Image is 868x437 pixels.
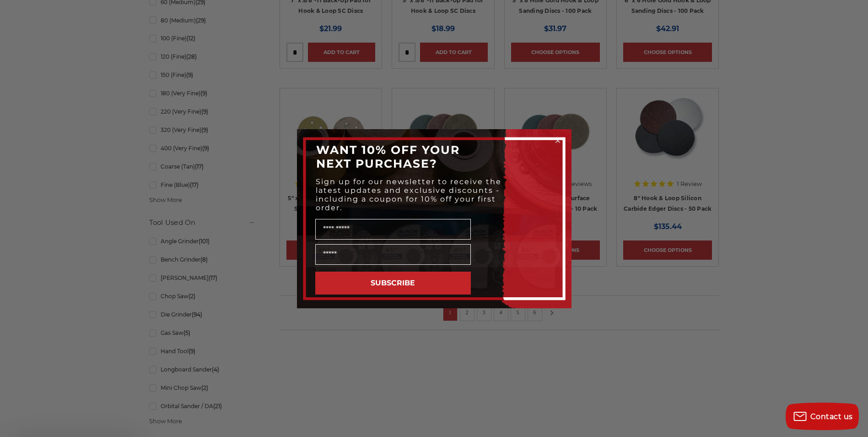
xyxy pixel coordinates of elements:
input: Email [315,244,471,265]
button: SUBSCRIBE [315,272,471,295]
span: WANT 10% OFF YOUR NEXT PURCHASE? [316,143,460,170]
span: Contact us [810,412,853,421]
button: Close dialog [553,136,562,145]
button: Contact us [786,403,859,430]
span: Sign up for our newsletter to receive the latest updates and exclusive discounts - including a co... [316,177,501,212]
